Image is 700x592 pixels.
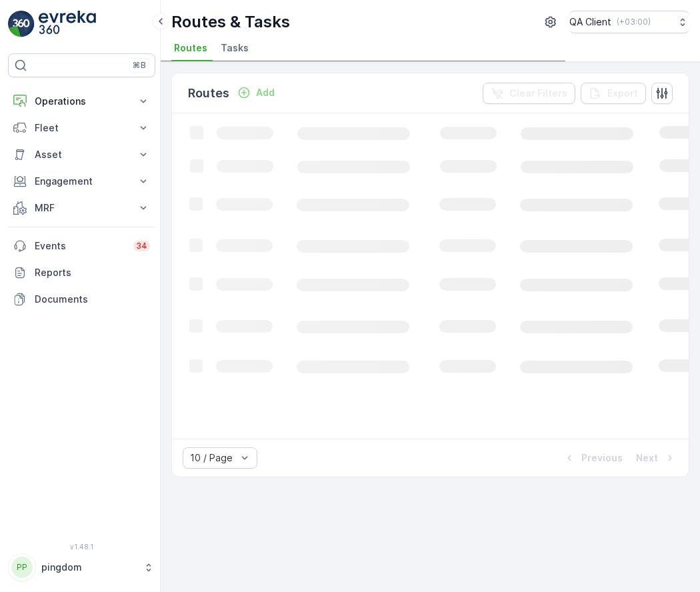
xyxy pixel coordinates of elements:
button: Clear Filters [483,83,575,104]
a: Documents [8,286,155,313]
button: Asset [8,141,155,168]
button: Next [635,450,678,466]
button: MRF [8,195,155,221]
p: Export [607,87,638,100]
p: Engagement [35,175,129,188]
button: Fleet [8,115,155,141]
button: PPpingdom [8,553,155,581]
p: Documents [35,293,150,306]
p: Reports [35,266,150,279]
p: ( +03:00 ) [617,17,651,27]
button: Operations [8,88,155,115]
p: Routes & Tasks [171,11,290,33]
span: Routes [174,41,207,55]
a: Reports [8,259,155,286]
p: Clear Filters [509,87,567,100]
button: Add [232,85,280,101]
p: Previous [581,451,623,465]
p: ⌘B [133,60,146,71]
p: QA Client [569,15,611,29]
p: Add [256,86,275,99]
p: 34 [136,241,147,251]
p: Next [636,451,658,465]
span: v 1.48.1 [8,543,155,551]
a: Events34 [8,233,155,259]
div: PP [11,557,33,578]
button: Export [581,83,646,104]
p: Asset [35,148,129,161]
button: Engagement [8,168,155,195]
p: MRF [35,201,129,215]
p: Operations [35,95,129,108]
button: QA Client(+03:00) [569,11,689,33]
p: Routes [188,84,229,103]
img: logo_light-DOdMpM7g.png [39,11,96,37]
button: Previous [561,450,624,466]
span: Tasks [221,41,249,55]
p: Fleet [35,121,129,135]
img: logo [8,11,35,37]
p: Events [35,239,125,253]
p: pingdom [41,561,137,574]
